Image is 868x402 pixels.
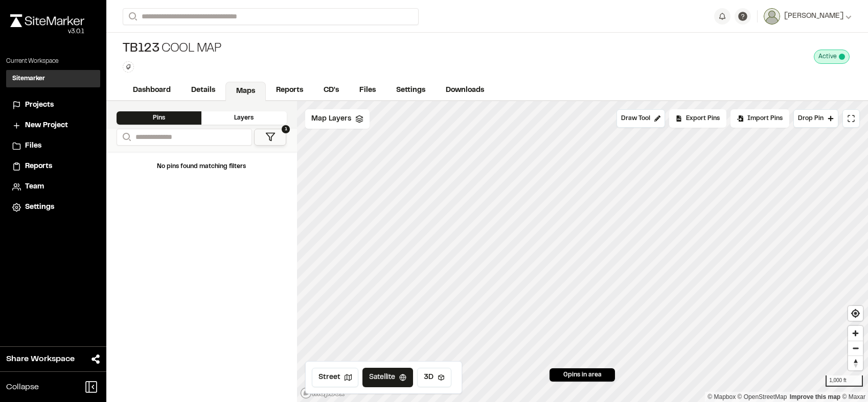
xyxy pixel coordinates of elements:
span: New Project [25,120,68,131]
a: OpenStreetMap [738,393,787,400]
a: Reports [266,81,313,100]
a: Maps [225,82,266,101]
span: Files [25,140,41,152]
a: Dashboard [123,81,181,100]
span: Draw Tool [621,114,650,123]
span: Settings [25,202,54,213]
span: [PERSON_NAME] [784,11,843,22]
div: 1,000 ft [826,375,863,387]
a: Projects [12,100,94,111]
div: Cool Map [123,41,221,57]
button: Reset bearing to north [848,356,863,370]
img: User [764,8,780,25]
button: 1 [254,129,286,146]
div: Oh geez...please don't... [10,27,84,36]
div: This project is active and counting against your active project count. [814,50,850,64]
div: No pins available to export [669,109,726,128]
span: Reports [25,161,52,172]
span: 0 pins in area [563,370,602,380]
span: Share Workspace [6,353,75,365]
span: TB123 [123,41,159,57]
a: Settings [12,202,94,213]
button: Search [123,8,141,25]
a: Maxar [842,393,865,400]
span: Import Pins [747,114,783,123]
span: No pins found matching filters [157,164,246,169]
h3: Sitemarker [12,74,45,83]
button: Drop Pin [793,109,838,128]
canvas: Map [297,101,868,402]
a: Reports [12,161,94,172]
span: Collapse [6,381,39,393]
a: Downloads [436,81,494,100]
a: CD's [313,81,349,100]
a: New Project [12,120,94,131]
span: 1 [282,125,290,133]
button: Edit Tags [123,61,134,73]
div: Pins [117,111,201,125]
button: [PERSON_NAME] [764,8,852,25]
img: rebrand.png [10,14,84,27]
a: Mapbox [707,393,736,400]
span: Projects [25,100,54,111]
span: This project is active and counting against your active project count. [839,54,845,60]
a: Details [181,81,225,100]
button: Search [117,129,135,146]
a: Improve this map [790,393,840,400]
span: Drop Pin [798,114,824,123]
span: Map Layers [311,113,351,125]
span: Team [25,181,44,193]
button: Find my location [848,306,863,321]
span: Export Pins [686,114,720,123]
div: Layers [201,111,286,125]
a: Files [12,140,94,152]
button: Satellite [362,368,413,387]
button: Zoom in [848,326,863,341]
a: Team [12,181,94,193]
button: 3D [417,368,451,387]
a: Files [349,81,386,100]
span: Reset bearing to north [848,356,863,370]
p: Current Workspace [6,57,100,66]
a: Mapbox homepage [300,387,345,399]
button: Street [312,368,358,387]
a: Settings [386,81,436,100]
div: Import Pins into your project [730,109,789,128]
span: Active [818,52,837,61]
button: Zoom out [848,341,863,356]
button: Draw Tool [616,109,665,128]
